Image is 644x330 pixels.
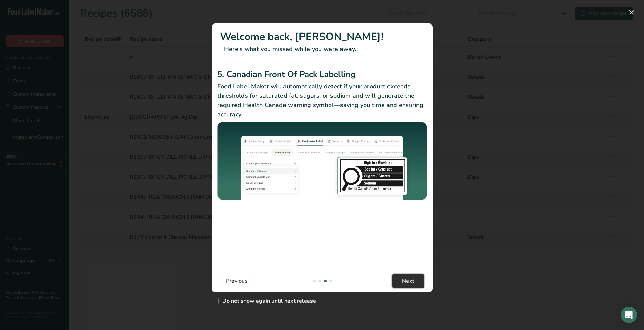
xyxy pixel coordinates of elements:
h1: Welcome back, [PERSON_NAME]! [220,29,424,45]
span: Previous [226,277,248,285]
h2: 5. Canadian Front Of Pack Labelling [217,68,427,80]
p: Food Label Maker will automatically detect if your product exceeds thresholds for saturated fat, ... [217,82,427,119]
button: Previous [220,274,253,288]
p: Here's what you missed while you were away. [220,45,424,54]
button: Next [392,274,424,288]
div: Open Intercom Messenger [621,307,637,323]
span: Next [402,277,414,285]
span: Do not show again until next release [219,298,316,304]
img: Canadian Front Of Pack Labelling [217,122,427,201]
